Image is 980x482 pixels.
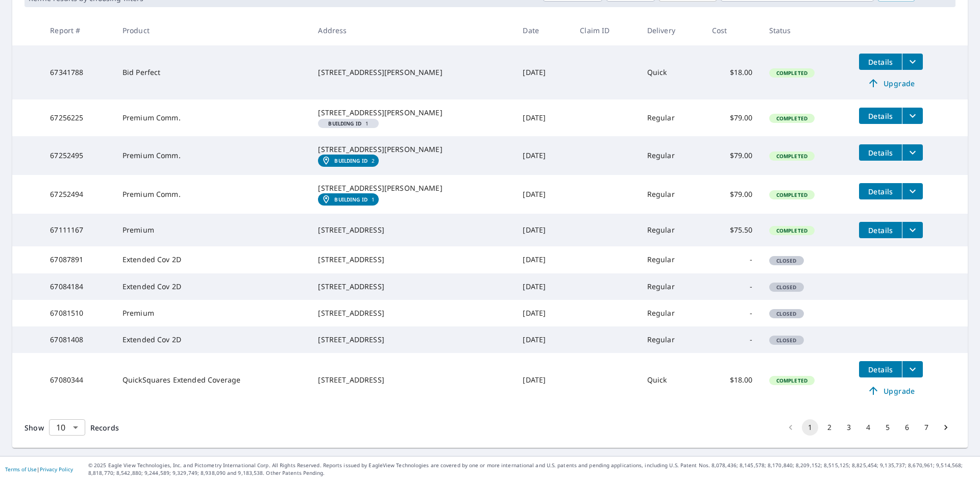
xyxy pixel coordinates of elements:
td: - [704,326,761,353]
td: $18.00 [704,353,761,407]
span: Completed [770,227,814,234]
em: Building ID [334,196,367,202]
td: $79.00 [704,99,761,136]
td: Premium Comm. [114,136,310,175]
th: Product [114,15,310,45]
td: [DATE] [514,300,572,326]
div: [STREET_ADDRESS] [318,375,506,385]
th: Status [761,15,851,45]
span: Show [24,423,44,433]
td: Quick [639,45,704,99]
button: filesDropdownBtn-67111167 [902,222,923,238]
button: detailsBtn-67252495 [859,144,902,161]
td: Regular [639,99,704,136]
span: Closed [770,284,803,291]
span: 1 [322,121,375,126]
button: Go to page 5 [879,419,896,436]
span: Closed [770,257,803,264]
button: Go to page 2 [821,419,838,436]
td: 67080344 [42,353,114,407]
th: Claim ID [572,15,639,45]
span: Closed [770,337,803,344]
span: Upgrade [865,385,917,397]
td: [DATE] [514,273,572,300]
td: Extended Cov 2D [114,273,310,300]
button: filesDropdownBtn-67252494 [902,183,923,199]
a: Building ID1 [318,193,379,206]
span: Details [865,225,896,235]
span: Completed [770,69,814,77]
td: 67111167 [42,214,114,246]
button: detailsBtn-67111167 [859,222,902,238]
span: Details [865,111,896,121]
button: filesDropdownBtn-67080344 [902,361,923,377]
td: Premium Comm. [114,99,310,136]
p: | [5,466,73,472]
button: detailsBtn-67341788 [859,54,902,70]
button: Go to page 4 [860,419,876,436]
td: 67081510 [42,300,114,326]
em: Building ID [334,158,367,164]
span: Completed [770,191,814,198]
td: [DATE] [514,175,572,214]
p: © 2025 Eagle View Technologies, Inc. and Pictometry International Corp. All Rights Reserved. Repo... [88,462,975,477]
td: QuickSquares Extended Coverage [114,353,310,407]
div: [STREET_ADDRESS] [318,308,506,318]
td: Premium Comm. [114,175,310,214]
th: Delivery [639,15,704,45]
span: Details [865,57,896,67]
td: [DATE] [514,45,572,99]
td: $18.00 [704,45,761,99]
td: Regular [639,175,704,214]
a: Upgrade [859,383,923,399]
em: Building ID [328,121,361,126]
button: page 1 [802,419,818,436]
div: [STREET_ADDRESS] [318,282,506,292]
td: $79.00 [704,136,761,175]
td: Quick [639,353,704,407]
td: Regular [639,214,704,246]
a: Upgrade [859,75,923,91]
div: [STREET_ADDRESS][PERSON_NAME] [318,67,506,78]
span: Completed [770,115,814,122]
td: Premium [114,300,310,326]
button: Go to page 3 [841,419,857,436]
td: Regular [639,246,704,273]
td: Extended Cov 2D [114,326,310,353]
td: Extended Cov 2D [114,246,310,273]
button: Go to page 7 [918,419,935,436]
td: Premium [114,214,310,246]
div: [STREET_ADDRESS] [318,335,506,345]
td: 67084184 [42,273,114,300]
a: Building ID2 [318,155,379,167]
td: 67341788 [42,45,114,99]
nav: pagination navigation [781,419,955,436]
button: detailsBtn-67252494 [859,183,902,199]
div: [STREET_ADDRESS] [318,255,506,265]
td: [DATE] [514,214,572,246]
td: - [704,246,761,273]
td: 67081408 [42,326,114,353]
a: Terms of Use [5,466,37,473]
th: Cost [704,15,761,45]
th: Date [514,15,572,45]
button: filesDropdownBtn-67252495 [902,144,923,161]
button: filesDropdownBtn-67256225 [902,108,923,124]
td: [DATE] [514,353,572,407]
td: 67256225 [42,99,114,136]
a: Privacy Policy [40,466,73,473]
th: Address [310,15,514,45]
td: Regular [639,300,704,326]
span: Closed [770,310,803,317]
td: - [704,273,761,300]
span: Completed [770,153,814,160]
td: - [704,300,761,326]
div: [STREET_ADDRESS] [318,225,506,235]
td: [DATE] [514,326,572,353]
td: 67252495 [42,136,114,175]
button: Go to page 6 [899,419,915,436]
td: [DATE] [514,246,572,273]
th: Report # [42,15,114,45]
td: $79.00 [704,175,761,214]
span: Details [865,187,896,196]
